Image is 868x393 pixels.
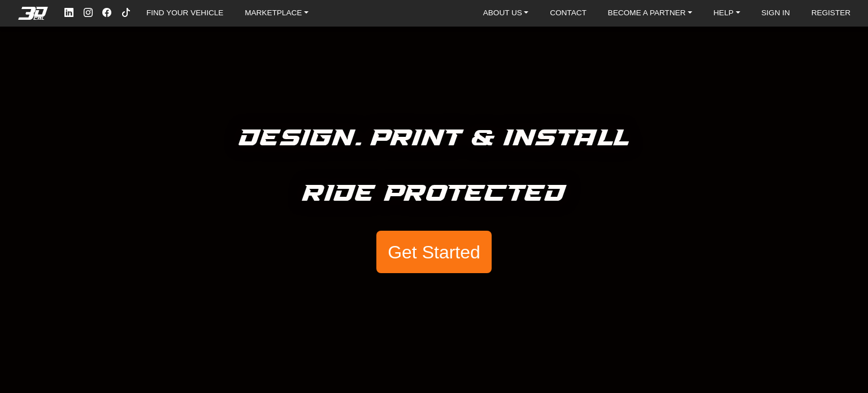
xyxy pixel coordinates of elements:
a: REGISTER [807,6,856,21]
h5: Design. Print & Install [239,120,630,157]
h5: Ride Protected [302,175,566,213]
a: FIND YOUR VEHICLE [142,6,228,21]
a: HELP [709,6,745,21]
a: ABOUT US [479,6,533,21]
a: CONTACT [545,6,591,21]
a: SIGN IN [757,6,795,21]
a: MARKETPLACE [240,6,313,21]
a: BECOME A PARTNER [604,6,697,21]
button: Get Started [376,231,492,274]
